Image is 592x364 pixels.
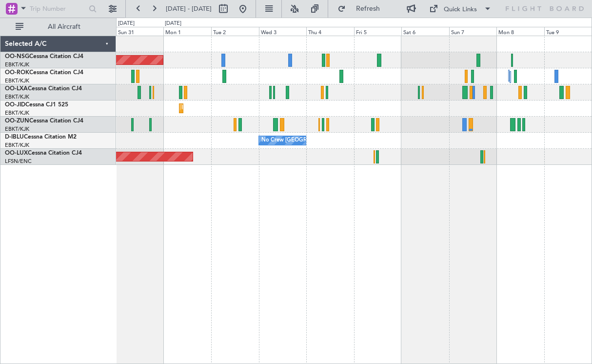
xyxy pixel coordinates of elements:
div: Thu 4 [306,27,354,36]
div: Tue 9 [544,27,592,36]
a: OO-JIDCessna CJ1 525 [5,102,68,108]
span: OO-LUX [5,150,28,156]
button: Quick Links [424,1,496,17]
div: [DATE] [165,20,181,28]
button: Refresh [333,1,392,17]
div: Mon 8 [496,27,544,36]
span: [DATE] - [DATE] [166,4,212,13]
a: EBKT/KJK [5,77,29,84]
a: OO-LXACessna Citation CJ4 [5,86,82,92]
a: EBKT/KJK [5,61,29,68]
span: All Aircraft [25,23,103,30]
div: Sun 31 [116,27,164,36]
div: Fri 5 [354,27,402,36]
div: Sat 6 [401,27,449,36]
button: All Aircraft [11,19,106,35]
a: EBKT/KJK [5,142,29,149]
div: [DATE] [118,20,135,28]
div: No Crew [GEOGRAPHIC_DATA] ([GEOGRAPHIC_DATA] National) [261,133,425,148]
a: EBKT/KJK [5,109,29,117]
div: Planned Maint Kortrijk-[GEOGRAPHIC_DATA] [182,101,296,116]
div: Mon 1 [163,27,211,36]
span: OO-JID [5,102,25,108]
span: OO-LXA [5,86,28,92]
a: EBKT/KJK [5,93,29,101]
span: Refresh [348,5,389,12]
a: OO-LUXCessna Citation CJ4 [5,150,82,156]
span: D-IBLU [5,134,24,140]
a: OO-ZUNCessna Citation CJ4 [5,118,83,124]
div: Tue 2 [211,27,259,36]
span: OO-NSG [5,54,29,60]
a: OO-NSGCessna Citation CJ4 [5,54,83,60]
a: OO-ROKCessna Citation CJ4 [5,70,83,76]
div: Quick Links [444,5,477,15]
input: Trip Number [30,1,86,16]
span: OO-ZUN [5,118,29,124]
a: D-IBLUCessna Citation M2 [5,134,77,140]
div: Sun 7 [449,27,497,36]
a: LFSN/ENC [5,158,32,165]
a: EBKT/KJK [5,125,29,133]
div: Wed 3 [259,27,307,36]
span: OO-ROK [5,70,29,76]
